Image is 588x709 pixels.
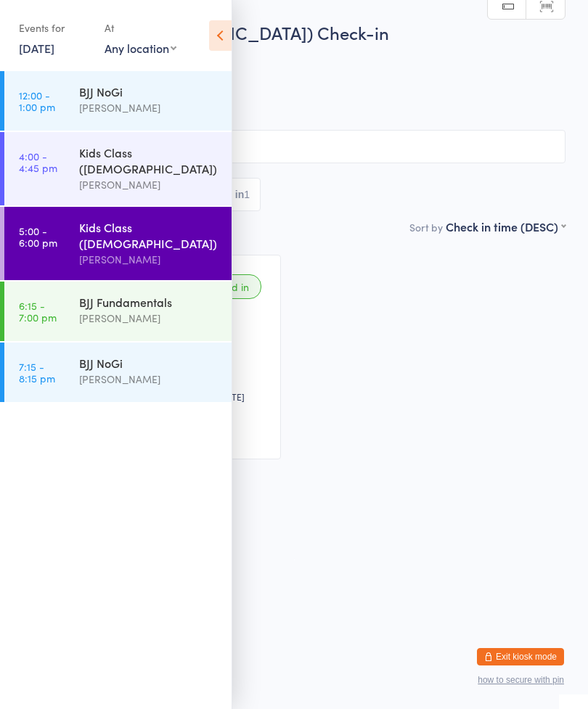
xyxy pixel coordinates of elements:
[4,71,232,131] a: 12:00 -1:00 pmBJJ NoGi[PERSON_NAME]
[79,251,219,268] div: [PERSON_NAME]
[23,52,543,66] span: [DATE] 5:00pm
[79,355,219,371] div: BJJ NoGi
[23,81,543,95] span: [STREET_ADDRESS]
[105,40,176,56] div: Any location
[23,130,565,163] input: Search
[19,361,55,384] time: 7:15 - 8:15 pm
[446,218,565,234] div: Check in time (DESC)
[79,310,219,327] div: [PERSON_NAME]
[409,220,443,234] label: Sort by
[478,675,564,685] button: how to secure with pin
[4,282,232,341] a: 6:15 -7:00 pmBJJ Fundamentals[PERSON_NAME]
[79,176,219,193] div: [PERSON_NAME]
[23,20,565,44] h2: Kids Class ([DEMOGRAPHIC_DATA]) Check-in
[19,89,55,112] time: 12:00 - 1:00 pm
[23,66,543,81] span: [PERSON_NAME]
[79,294,219,310] div: BJJ Fundamentals
[79,99,219,116] div: [PERSON_NAME]
[19,300,57,323] time: 6:15 - 7:00 pm
[79,219,219,251] div: Kids Class ([DEMOGRAPHIC_DATA])
[19,225,57,248] time: 5:00 - 6:00 pm
[244,189,250,200] div: 1
[19,16,90,40] div: Events for
[4,207,232,280] a: 5:00 -6:00 pmKids Class ([DEMOGRAPHIC_DATA])[PERSON_NAME]
[79,371,219,388] div: [PERSON_NAME]
[105,16,176,40] div: At
[477,648,564,665] button: Exit kiosk mode
[79,83,219,99] div: BJJ NoGi
[23,95,565,110] span: Brazilian Jiu-Jitsu
[4,343,232,402] a: 7:15 -8:15 pmBJJ NoGi[PERSON_NAME]
[79,144,219,176] div: Kids Class ([DEMOGRAPHIC_DATA])
[4,132,232,205] a: 4:00 -4:45 pmKids Class ([DEMOGRAPHIC_DATA])[PERSON_NAME]
[19,40,54,56] a: [DATE]
[19,150,57,173] time: 4:00 - 4:45 pm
